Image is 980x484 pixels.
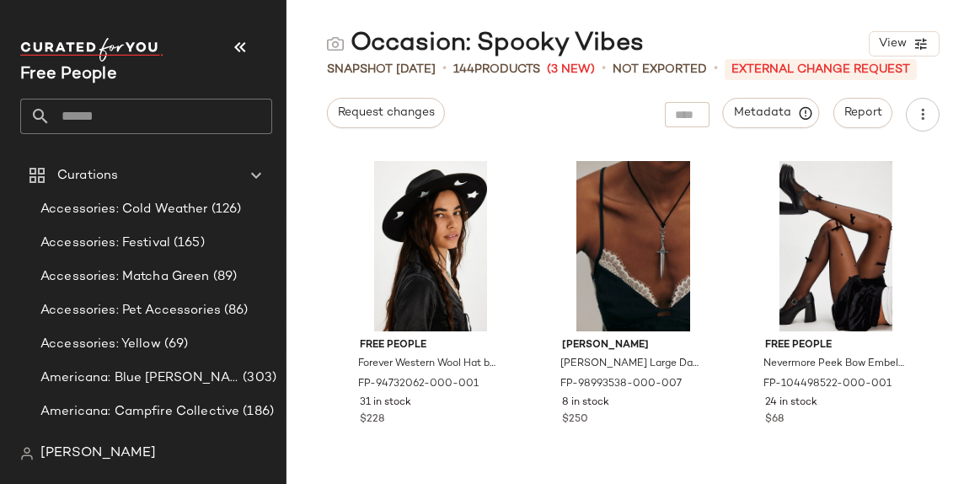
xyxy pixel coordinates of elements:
[725,59,917,80] p: External Change Request
[239,368,276,388] span: (303)
[358,357,501,372] span: Forever Western Wool Hat by Free People in Black
[602,59,606,79] span: •
[560,357,703,372] span: [PERSON_NAME] Large Dagger Pendant Necklace at Free People in Silver
[360,395,411,411] span: 31 in stock
[161,335,189,354] span: (69)
[40,335,161,354] span: Accessories: Yellow
[40,200,208,219] span: Accessories: Cold Weather
[752,161,921,331] img: 104498522_001_a
[843,106,882,120] span: Report
[358,377,479,392] span: FP-94732062-000-001
[20,447,34,460] img: svg%3e
[360,412,384,428] span: $228
[878,37,907,51] span: View
[560,377,682,392] span: FP-98993538-000-007
[562,338,704,353] span: [PERSON_NAME]
[360,338,502,353] span: Free People
[723,98,820,128] button: Metadata
[453,63,474,76] span: 144
[763,357,906,372] span: Nevermore Peek Bow Embellished Tights by Free People in Black
[327,35,344,52] img: svg%3e
[170,234,205,253] span: (165)
[869,31,940,56] button: View
[337,106,435,120] span: Request changes
[765,338,908,353] span: Free People
[40,368,239,388] span: Americana: Blue [PERSON_NAME] Baby
[327,27,644,61] div: Occasion: Spooky Vibes
[765,395,817,411] span: 24 in stock
[221,301,249,320] span: (86)
[20,38,163,62] img: cfy_white_logo.C9jOOHJF.svg
[239,402,274,422] span: (186)
[733,105,810,121] span: Metadata
[763,377,892,392] span: FP-104498522-000-001
[210,267,238,287] span: (89)
[562,395,609,411] span: 8 in stock
[549,161,718,331] img: 98993538_007_a
[20,66,117,83] span: Current Company Name
[40,301,221,320] span: Accessories: Pet Accessories
[547,61,595,78] span: (3 New)
[833,98,892,128] button: Report
[327,61,436,78] span: Snapshot [DATE]
[562,412,588,428] span: $250
[40,267,210,287] span: Accessories: Matcha Green
[327,98,445,128] button: Request changes
[442,59,447,79] span: •
[714,59,718,79] span: •
[208,200,242,219] span: (126)
[40,436,243,455] span: Americana: Country Line Festival
[453,61,540,78] div: Products
[243,436,276,455] span: (273)
[613,61,707,78] span: Not Exported
[40,234,170,253] span: Accessories: Festival
[57,166,118,186] span: Curations
[40,402,239,422] span: Americana: Campfire Collective
[346,161,516,331] img: 94732062_001_a
[40,444,156,464] span: [PERSON_NAME]
[765,412,784,428] span: $68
